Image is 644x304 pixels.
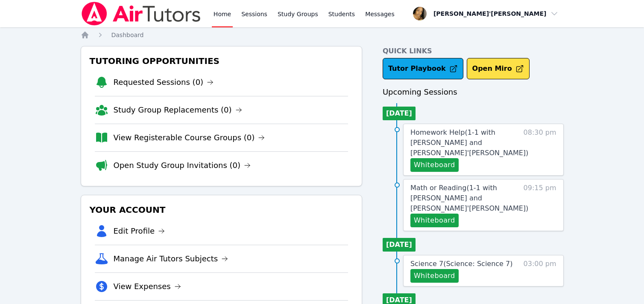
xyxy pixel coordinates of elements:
[410,183,528,214] a: Math or Reading(1-1 with [PERSON_NAME] and [PERSON_NAME]'[PERSON_NAME])
[111,31,144,39] a: Dashboard
[81,31,564,39] nav: Breadcrumb
[524,127,556,172] span: 08:30 pm
[114,104,242,116] a: Study Group Replacements (0)
[410,128,528,157] span: Homework Help ( 1-1 with [PERSON_NAME] and [PERSON_NAME]'[PERSON_NAME] )
[524,183,556,227] span: 09:15 pm
[467,58,530,79] button: Open Miro
[114,253,228,265] a: Manage Air Tutors Subjects
[365,10,395,18] span: Messages
[410,269,459,283] button: Whiteboard
[410,158,459,172] button: Whiteboard
[383,58,463,79] a: Tutor Playbook
[410,214,459,227] button: Whiteboard
[114,76,214,88] a: Requested Sessions (0)
[111,32,144,38] span: Dashboard
[383,238,416,252] li: [DATE]
[383,46,564,56] h4: Quick Links
[383,86,564,98] h3: Upcoming Sessions
[524,259,556,283] span: 03:00 pm
[410,184,528,212] span: Math or Reading ( 1-1 with [PERSON_NAME] and [PERSON_NAME]'[PERSON_NAME] )
[114,132,265,144] a: View Registerable Course Groups (0)
[114,225,165,237] a: Edit Profile
[410,260,513,268] span: Science 7 ( Science: Science 7 )
[410,127,528,158] a: Homework Help(1-1 with [PERSON_NAME] and [PERSON_NAME]'[PERSON_NAME])
[114,281,181,292] a: View Expenses
[383,107,416,120] li: [DATE]
[114,159,251,171] a: Open Study Group Invitations (0)
[88,202,355,217] h3: Your Account
[410,259,513,269] a: Science 7(Science: Science 7)
[88,53,355,69] h3: Tutoring Opportunities
[81,2,202,26] img: Air Tutors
